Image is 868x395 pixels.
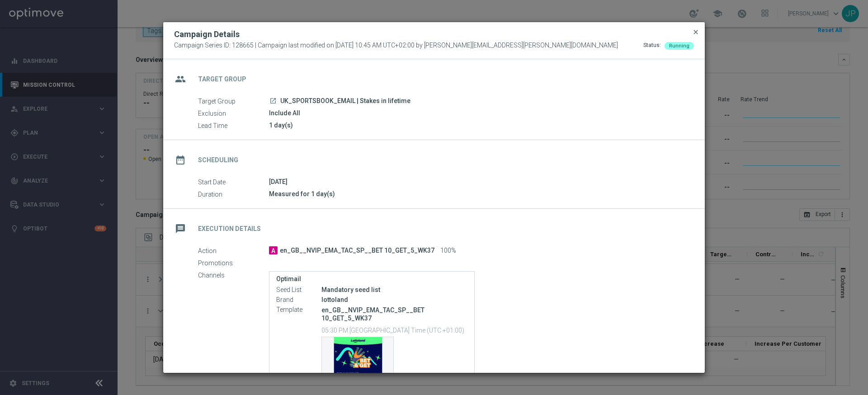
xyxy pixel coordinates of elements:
[269,246,278,254] span: A
[276,275,467,283] label: Optimail
[172,221,189,237] i: message
[198,247,269,255] label: Action
[198,178,269,186] label: Start Date
[198,97,269,105] label: Target Group
[172,152,189,168] i: date_range
[669,43,689,49] span: Running
[198,75,246,84] h2: Target Group
[276,296,321,304] label: Brand
[269,108,687,118] div: Include All
[198,109,269,118] label: Exclusion
[269,189,687,198] div: Measured for 1 day(s)
[321,295,467,304] div: lottoland
[276,286,321,294] label: Seed List
[643,42,661,50] div: Status:
[269,97,277,105] a: launch
[665,42,694,49] colored-tag: Running
[280,247,434,255] span: en_GB__NVIP_EMA_TAC_SP__BET 10_GET_5_WK37
[269,177,687,186] div: [DATE]
[198,259,269,267] label: Promotions
[321,306,467,322] p: en_GB__NVIP_EMA_TAC_SP__BET 10_GET_5_WK37
[174,42,618,50] span: Campaign Series ID: 128665 | Campaign last modified on [DATE] 10:45 AM UTC+02:00 by [PERSON_NAME]...
[172,71,189,87] i: group
[321,285,467,294] div: Mandatory seed list
[198,156,238,165] h2: Scheduling
[276,306,321,314] label: Template
[440,247,456,255] span: 100%
[269,97,277,104] i: launch
[692,28,699,36] span: close
[198,190,269,198] label: Duration
[321,325,467,334] p: 05:30 PM [GEOGRAPHIC_DATA] Time (UTC +01:00)
[269,121,687,130] div: 1 day(s)
[280,97,410,105] span: UK_SPORTSBOOK_EMAIL | Stakes in lifetime
[198,271,269,279] label: Channels
[198,122,269,130] label: Lead Time
[174,29,240,40] h2: Campaign Details
[198,225,261,233] h2: Execution Details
